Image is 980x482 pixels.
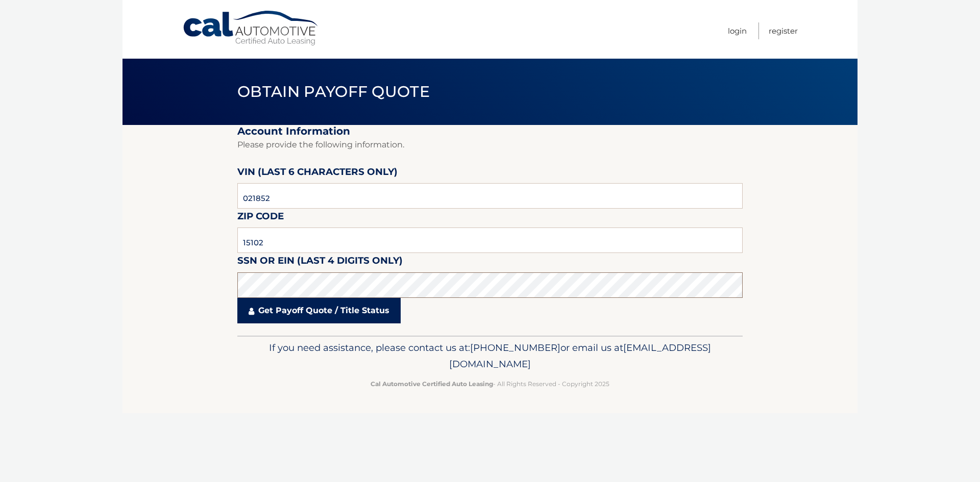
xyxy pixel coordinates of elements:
strong: Cal Automotive Certified Auto Leasing [371,380,493,388]
a: Login [728,22,747,39]
span: [PHONE_NUMBER] [470,342,560,353]
p: - All Rights Reserved - Copyright 2025 [244,378,736,389]
p: If you need assistance, please contact us at: or email us at [244,340,736,372]
h2: Account Information [237,125,743,138]
label: Zip Code [237,209,284,227]
label: SSN or EIN (last 4 digits only) [237,253,403,272]
p: Please provide the following information. [237,138,743,152]
a: Register [769,22,798,39]
a: Cal Automotive [182,10,320,46]
span: Obtain Payoff Quote [237,82,430,101]
a: Get Payoff Quote / Title Status [237,298,401,323]
label: VIN (last 6 characters only) [237,164,398,183]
